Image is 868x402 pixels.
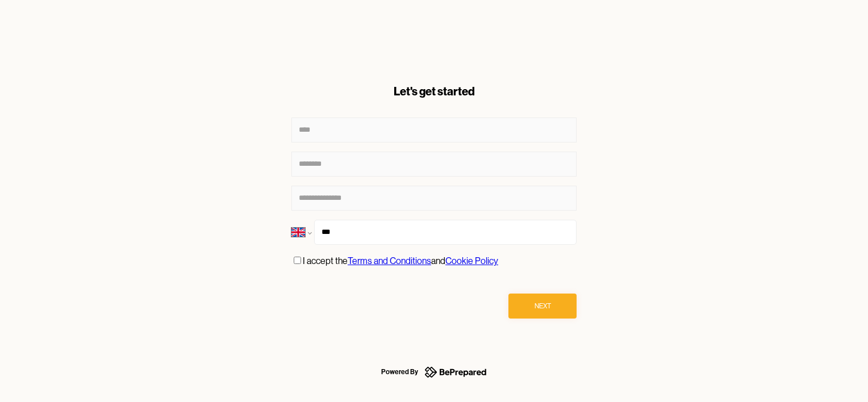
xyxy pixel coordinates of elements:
[291,83,577,99] div: Let's get started
[381,365,418,379] div: Powered By
[445,256,498,266] a: Cookie Policy
[303,254,498,269] p: I accept the and
[348,256,431,266] a: Terms and Conditions
[535,300,551,312] div: Next
[508,294,577,319] button: Next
